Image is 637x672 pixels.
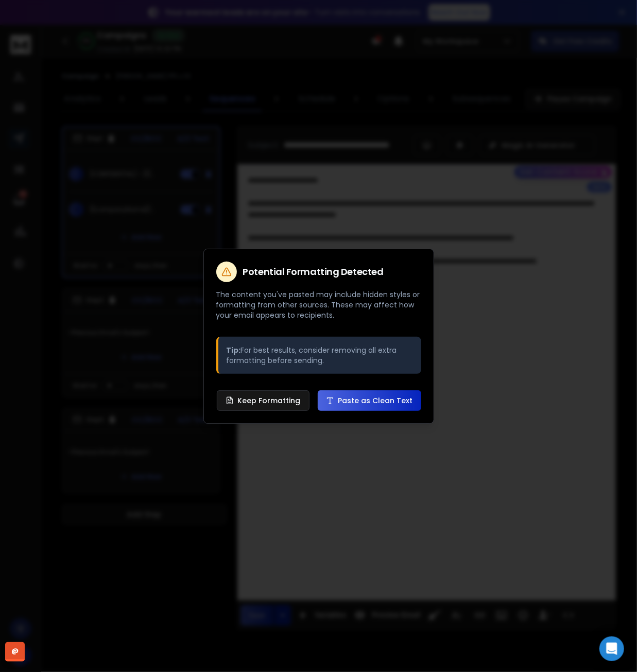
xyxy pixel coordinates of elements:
button: Keep Formatting [217,390,309,411]
button: Paste as Clean Text [318,390,421,411]
p: For best results, consider removing all extra formatting before sending. [227,345,413,366]
div: @ [5,642,25,662]
div: Open Intercom Messenger [599,636,624,661]
p: The content you've pasted may include hidden styles or formatting from other sources. These may a... [216,289,421,320]
h2: Potential Formatting Detected [243,267,384,277]
strong: Tip: [227,345,241,355]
